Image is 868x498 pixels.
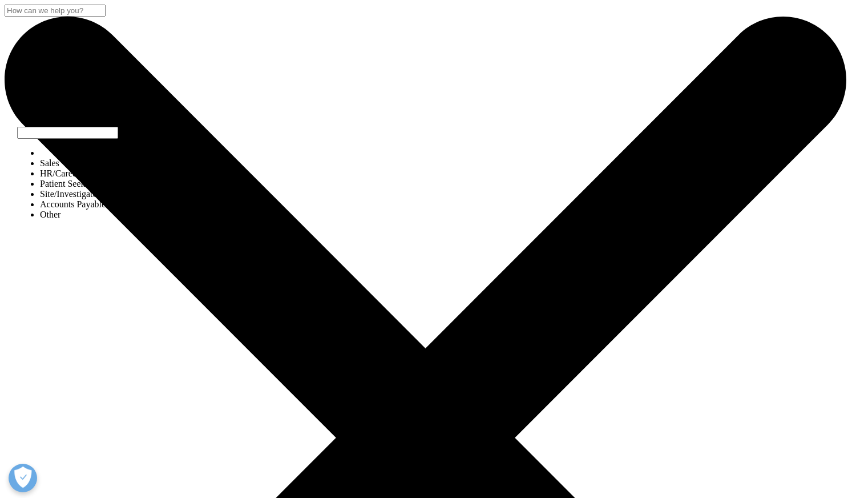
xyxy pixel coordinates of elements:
[5,5,106,17] input: Buscar
[40,168,151,179] li: HR/Career
[40,189,151,199] li: Site/Investigator Waiting List
[40,179,151,189] li: Patient Seeking Clinical Trials
[40,158,151,168] li: Sales
[40,199,151,210] li: Accounts Payable/Receivable
[40,210,151,220] li: Other
[9,464,37,492] button: Abrir preferencias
